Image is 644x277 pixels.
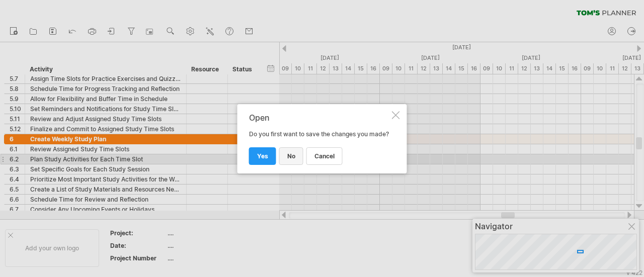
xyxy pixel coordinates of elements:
span: cancel [314,152,335,160]
a: yes [249,147,276,165]
div: Do you first want to save the changes you made? [249,113,390,164]
div: Open [249,113,390,122]
a: no [279,147,303,165]
a: cancel [306,147,343,165]
span: no [287,152,295,160]
span: yes [257,152,268,160]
